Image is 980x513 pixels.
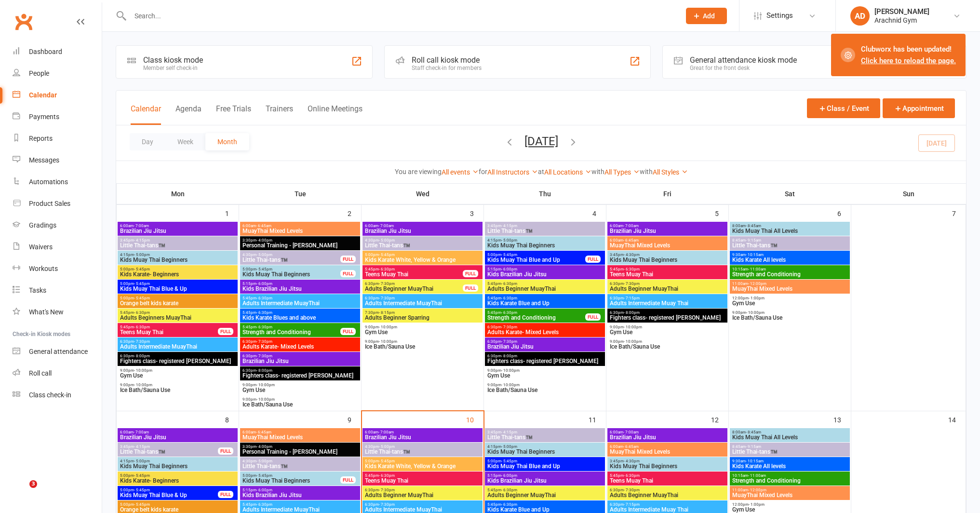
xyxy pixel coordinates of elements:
[134,368,152,373] span: - 10:00pm
[487,238,603,243] span: 4:15pm
[134,383,152,387] span: - 10:00pm
[624,253,640,257] span: - 4:30pm
[364,430,481,434] span: 6:00am
[13,236,102,258] a: Waivers
[239,184,362,204] th: Tue
[256,383,275,387] span: - 10:00pm
[487,387,603,393] span: Ice Bath/Sauna Use
[13,384,102,406] a: Class kiosk mode
[412,55,482,65] div: Roll call kiosk mode
[732,310,848,315] span: 9:00pm
[732,286,848,292] span: MuayThai Mixed Levels
[120,296,236,300] span: 5:00pm
[13,128,102,149] a: Reports
[134,224,149,228] span: - 7:00am
[487,329,603,335] span: Adults Karate- Mixed Levels
[732,238,848,243] span: 8:45am
[256,430,271,434] span: - 6:45am
[379,339,397,344] span: - 10:00pm
[379,238,395,243] span: - 5:00pm
[242,267,341,271] span: 5:00pm
[746,310,765,315] span: - 10:00pm
[378,224,394,228] span: - 7:00am
[484,184,606,204] th: Thu
[609,310,725,315] span: 6:30pm
[120,434,236,440] span: Brazilian Jiu Jitsu
[609,329,725,335] span: Gym Use
[29,369,52,377] div: Roll call
[242,387,358,393] span: Gym Use
[766,5,793,27] span: Settings
[686,8,727,24] button: Add
[216,104,251,125] button: Free Trials
[624,282,640,286] span: - 7:30pm
[732,296,848,300] span: 12:00pm
[624,296,640,300] span: - 7:15pm
[134,310,150,315] span: - 6:30pm
[340,270,356,277] div: FULL
[487,368,603,373] span: 9:00pm
[120,315,236,321] span: Adults Beginners MuayThai
[218,328,233,335] div: FULL
[120,329,218,335] span: Teens Muay Thai
[12,10,36,34] a: Clubworx
[379,253,395,257] span: - 5:45pm
[379,325,397,329] span: - 10:00pm
[585,256,601,263] div: FULL
[609,224,725,228] span: 6:00am
[205,133,249,150] button: Month
[746,253,764,257] span: - 10:15am
[861,56,956,65] a: Click here to reload the page.
[378,430,394,434] span: - 7:00am
[242,310,358,315] span: 5:45pm
[29,113,59,121] div: Payments
[242,354,358,358] span: 6:30pm
[732,267,848,271] span: 10:15am
[143,55,203,65] div: Class kiosk mode
[487,300,603,306] span: Kids Karate Blue and Up
[501,368,520,373] span: - 10:00pm
[256,368,272,373] span: - 8:00pm
[134,325,150,329] span: - 6:30pm
[120,271,236,277] span: Kids Karate- Beginners
[120,339,236,344] span: 6:30pm
[120,354,236,358] span: 6:30pm
[134,282,150,286] span: - 5:45pm
[340,328,356,335] div: FULL
[120,325,218,329] span: 5:45pm
[487,257,586,263] span: Kids Muay Thai Blue and Up
[463,270,478,277] div: FULL
[242,296,358,300] span: 5:45pm
[746,224,761,228] span: - 8:45am
[120,387,236,393] span: Ice Bath/Sauna Use
[13,106,102,128] a: Payments
[487,282,603,286] span: 5:45pm
[364,296,481,300] span: 6:30pm
[242,315,358,321] span: Kids Karate Blues and above
[120,267,236,271] span: 5:00pm
[379,282,395,286] span: - 7:30pm
[544,168,591,176] a: All Locations
[29,391,71,399] div: Class check-in
[364,286,463,292] span: Adults Beginner MuayThai
[501,282,517,286] span: - 6:30pm
[487,383,603,387] span: 9:00pm
[748,267,766,271] span: - 11:00am
[732,243,848,248] span: Little Thai-tans™️
[242,243,358,248] span: Personal Training - [PERSON_NAME]
[732,271,848,277] span: Strength and Conditioning
[29,135,53,142] div: Reports
[13,171,102,193] a: Automations
[470,205,483,221] div: 3
[225,411,239,427] div: 8
[952,205,966,221] div: 7
[487,296,603,300] span: 5:45pm
[13,41,102,63] a: Dashboard
[117,184,239,204] th: Mon
[256,267,272,271] span: - 5:45pm
[29,243,53,251] div: Waivers
[589,411,606,427] div: 11
[134,296,150,300] span: - 5:45pm
[501,238,517,243] span: - 5:00pm
[609,344,725,350] span: Ice Bath/Sauna Use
